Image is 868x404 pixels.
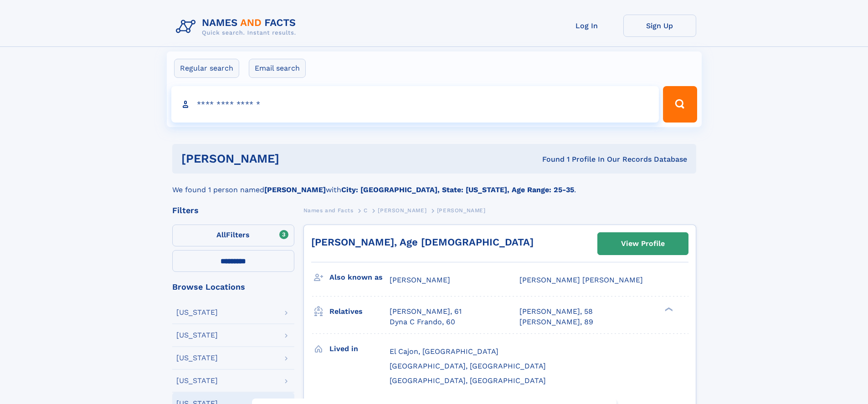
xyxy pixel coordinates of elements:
[364,205,368,216] a: C
[390,317,455,327] a: Dyna C Frando, 60
[390,307,462,317] a: [PERSON_NAME], 61
[216,230,226,239] span: All
[378,207,426,214] span: [PERSON_NAME]
[364,207,368,214] span: C
[172,225,294,246] label: Filters
[390,276,450,284] span: [PERSON_NAME]
[663,307,673,312] div: ❯
[519,276,643,284] span: [PERSON_NAME] [PERSON_NAME]
[171,86,659,123] input: search input
[311,236,534,248] a: [PERSON_NAME], Age [DEMOGRAPHIC_DATA]
[172,206,294,215] div: Filters
[598,233,688,255] a: View Profile
[437,207,486,214] span: [PERSON_NAME]
[329,304,390,319] h3: Relatives
[172,174,696,195] div: We found 1 person named with .
[329,341,390,357] h3: Lived in
[621,233,665,254] div: View Profile
[176,354,218,362] div: [US_STATE]
[176,332,218,339] div: [US_STATE]
[623,15,696,37] a: Sign Up
[378,205,426,216] a: [PERSON_NAME]
[411,154,687,164] div: Found 1 Profile In Our Records Database
[264,185,326,194] b: [PERSON_NAME]
[519,317,593,327] a: [PERSON_NAME], 89
[172,15,303,39] img: Logo Names and Facts
[174,59,239,78] label: Regular search
[329,270,390,285] h3: Also known as
[341,185,574,194] b: City: [GEOGRAPHIC_DATA], State: [US_STATE], Age Range: 25-35
[249,59,306,78] label: Email search
[176,377,218,384] div: [US_STATE]
[181,153,411,164] h1: [PERSON_NAME]
[519,307,593,317] a: [PERSON_NAME], 58
[172,283,294,291] div: Browse Locations
[663,86,697,123] button: Search Button
[550,15,623,37] a: Log In
[390,362,546,370] span: [GEOGRAPHIC_DATA], [GEOGRAPHIC_DATA]
[303,205,354,216] a: Names and Facts
[390,347,498,356] span: El Cajon, [GEOGRAPHIC_DATA]
[176,309,218,316] div: [US_STATE]
[390,376,546,385] span: [GEOGRAPHIC_DATA], [GEOGRAPHIC_DATA]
